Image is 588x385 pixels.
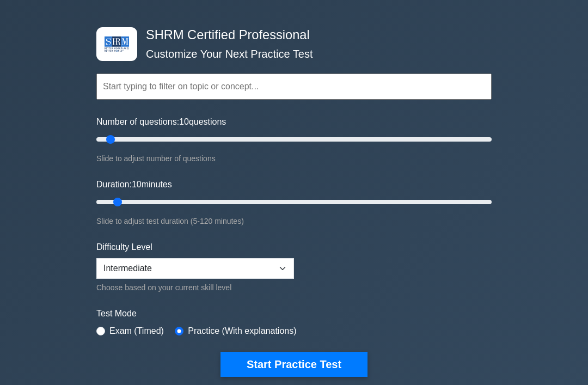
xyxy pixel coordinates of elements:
span: 10 [179,117,189,126]
div: Choose based on your current skill level [96,281,294,294]
div: Slide to adjust number of questions [96,152,492,165]
button: Start Practice Test [220,352,367,377]
label: Number of questions: questions [96,115,226,129]
label: Practice (With explanations) [188,325,296,338]
label: Difficulty Level [96,241,152,254]
h4: SHRM Certified Professional [142,27,438,42]
div: Slide to adjust test duration (5-120 minutes) [96,215,492,228]
span: 10 [132,180,142,189]
label: Exam (Timed) [109,325,164,338]
label: Duration: minutes [96,178,172,191]
input: Start typing to filter on topic or concept... [96,74,492,100]
label: Test Mode [96,307,492,320]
